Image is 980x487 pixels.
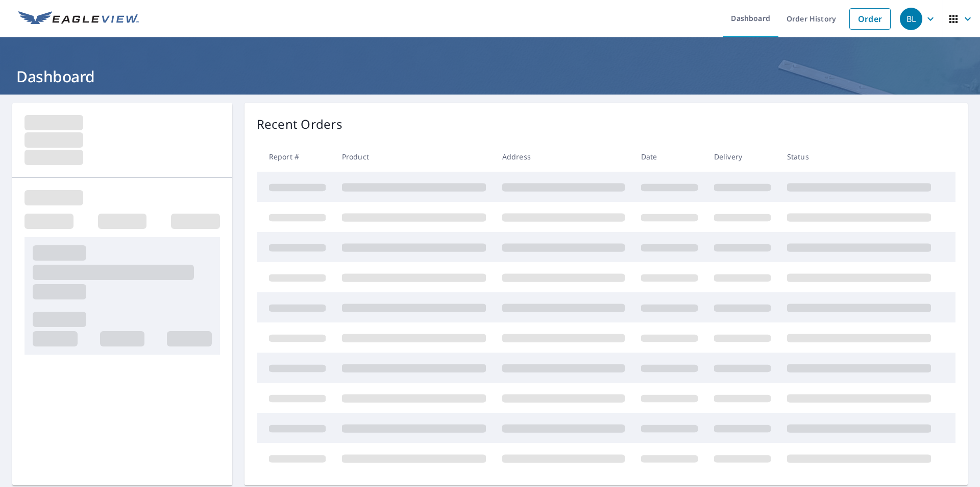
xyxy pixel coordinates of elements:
th: Product [334,142,494,172]
a: Order [849,8,891,30]
th: Date [633,142,706,172]
th: Address [494,142,633,172]
th: Status [779,142,939,172]
th: Delivery [706,142,779,172]
th: Report # [257,142,334,172]
p: Recent Orders [257,115,342,133]
img: EV Logo [18,11,139,27]
h1: Dashboard [12,66,968,87]
div: BL [900,8,922,30]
